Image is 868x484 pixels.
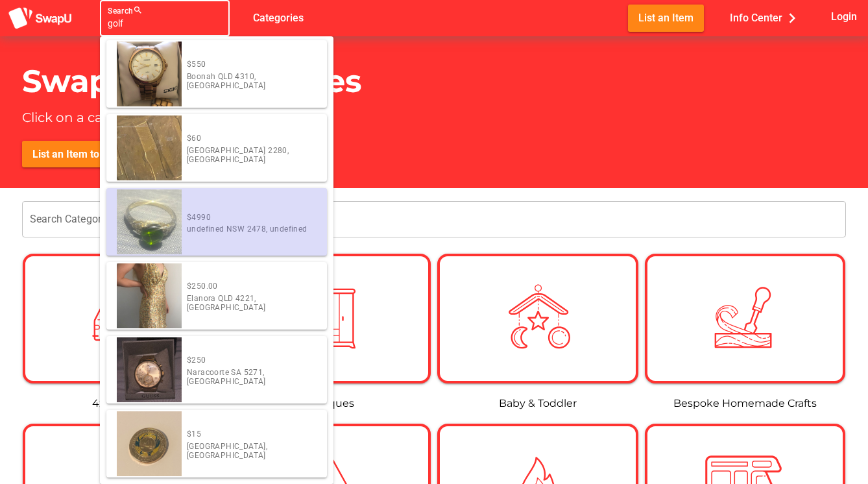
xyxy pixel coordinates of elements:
button: Categories [243,5,314,31]
span: Categories [253,7,304,29]
img: someone1214a%40hotmail.com%2F42ff5bfb-50c5-4960-b3a5-7fcd569606ec%2F1753813379IMG_0899.jpeg [117,189,182,254]
div: [GEOGRAPHIC_DATA] 2280, [GEOGRAPHIC_DATA] [187,146,317,165]
img: lachiehecker%40gmail.com%2Fe8a42e4b-a862-4089-a68c-81cbe1c6a7d8%2F1661492939tempImageZqhvk8.jpg [117,411,182,476]
a: $550Boonah QLD 4310, [GEOGRAPHIC_DATA] [100,40,333,108]
a: $4990undefined NSW 2478, undefined [100,188,333,256]
span: Login [831,8,857,25]
a: Baby & Toddler [499,397,577,409]
h1: Swapping Categories [22,62,411,101]
div: $15 [187,430,317,439]
img: michaelmcpherson31%40outlook.com%2Fa7d04041-4968-4b8d-80e8-26acfadc8f1a%2F1646202170IMG_1835.JPG [117,115,182,180]
div: Boonah QLD 4310, [GEOGRAPHIC_DATA] [187,72,317,91]
input: Search Category [30,201,838,237]
button: List an Item [628,5,704,31]
div: $250 [187,356,317,365]
span: List an Item to Swap Now [32,148,151,160]
div: $250.00 [187,282,317,291]
button: Info Center [719,5,812,31]
div: $4990 [187,213,317,222]
span: List an Item [638,9,693,27]
a: $250Naracoorte SA 5271, [GEOGRAPHIC_DATA] [100,336,333,404]
a: $250.00Elanora QLD 4221, [GEOGRAPHIC_DATA] [100,262,333,330]
a: Categories [243,11,314,23]
button: Login [828,5,860,29]
div: $60 [187,134,317,143]
a: $60[GEOGRAPHIC_DATA] 2280, [GEOGRAPHIC_DATA] [100,114,333,182]
input: Quick Search [108,16,199,31]
a: $15[GEOGRAPHIC_DATA], [GEOGRAPHIC_DATA] [100,410,333,478]
img: icloudapple2599%40gmail.com%2F306a791a-1a0a-4183-b202-4658361789f9%2F1731678783image.jpg [117,337,182,402]
div: [GEOGRAPHIC_DATA], [GEOGRAPHIC_DATA] [187,442,317,461]
img: aSD8y5uGLpzPJLYTcYcjNu3laj1c05W5KWf0Ds+Za8uybjssssuu+yyyy677LKX2n+PWMSDJ9a87AAAAABJRU5ErkJggg== [8,6,73,30]
img: nicocrampton%40gmail.com%2F2ea48b3b-b042-4c1f-b373-ae23ac057cf7%2Fimage.jpg [117,42,182,106]
div: Elanora QLD 4221, [GEOGRAPHIC_DATA] [187,294,317,313]
i: chevron_right [782,8,802,28]
img: courtneyambrose07%40gmail.com%2F2d72e747-14ff-4fd1-b659-2d0e050e8c31%2FA4EF8CBF-126A-4887-8BE8-2A... [117,263,182,328]
div: $550 [187,60,317,69]
a: Bespoke Homemade Crafts [673,397,817,409]
button: List an Item to Swap Now [22,141,162,167]
i: false [206,10,222,26]
p: Click on a category tile to explore products. [22,110,302,125]
div: Naracoorte SA 5271, [GEOGRAPHIC_DATA] [187,368,317,387]
span: Info Center [730,7,802,29]
div: undefined NSW 2478, undefined [187,224,317,234]
a: 4x4s & Utes [92,397,154,409]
